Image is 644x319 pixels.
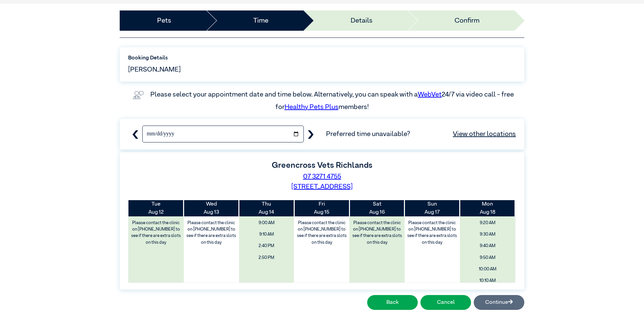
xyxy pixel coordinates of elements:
[128,64,181,75] span: [PERSON_NAME]
[129,218,183,247] label: Please contact the clinic on [PHONE_NUMBER] to see if there are extra slots on this day
[462,230,513,239] span: 9:30 AM
[462,264,513,274] span: 10:00 AM
[291,183,353,190] a: [STREET_ADDRESS]
[241,218,292,228] span: 9:00 AM
[460,200,515,216] th: Aug 18
[350,218,404,247] label: Please contact the clinic on [PHONE_NUMBER] to see if there are extra slots on this day
[462,218,513,228] span: 9:20 AM
[150,91,515,110] label: Please select your appointment date and time below. Alternatively, you can speak with a 24/7 via ...
[241,230,292,239] span: 9:10 AM
[295,218,349,247] label: Please contact the clinic on [PHONE_NUMBER] to see if there are extra slots on this day
[128,200,184,216] th: Aug 12
[294,200,349,216] th: Aug 15
[241,241,292,251] span: 2:40 PM
[462,276,513,286] span: 10:10 AM
[349,200,405,216] th: Aug 16
[157,16,171,26] a: Pets
[405,200,460,216] th: Aug 17
[405,218,459,247] label: Please contact the clinic on [PHONE_NUMBER] to see if there are extra slots on this day
[128,54,516,62] label: Booking Details
[462,241,513,251] span: 9:40 AM
[418,91,442,98] a: WebVet
[239,200,294,216] th: Aug 14
[285,104,339,110] a: Healthy Pets Plus
[253,16,268,26] a: Time
[130,88,146,102] img: vet
[241,253,292,263] span: 2:50 PM
[420,295,471,310] button: Cancel
[453,129,516,139] a: View other locations
[303,173,341,180] a: 07 3271 4755
[184,200,239,216] th: Aug 13
[326,129,516,139] span: Preferred time unavailable?
[184,218,238,247] label: Please contact the clinic on [PHONE_NUMBER] to see if there are extra slots on this day
[462,253,513,263] span: 9:50 AM
[272,161,373,169] label: Greencross Vets Richlands
[367,295,418,310] button: Back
